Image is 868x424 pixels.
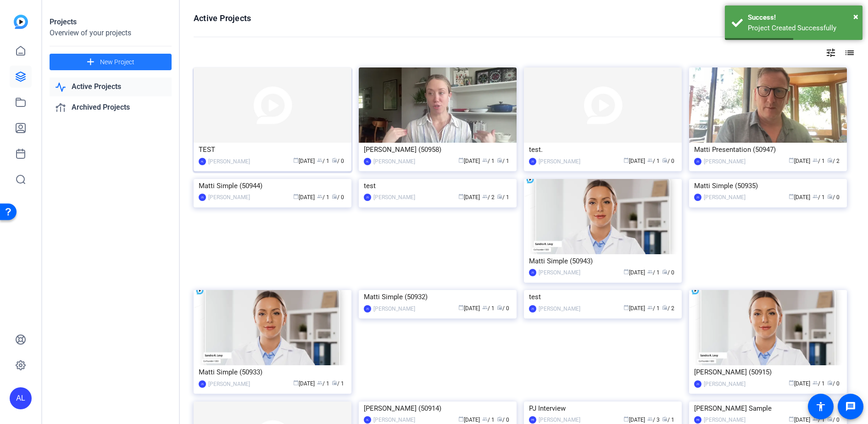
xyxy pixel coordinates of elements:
[364,402,512,415] div: [PERSON_NAME] (50914)
[789,380,810,387] span: [DATE]
[704,379,746,389] div: [PERSON_NAME]
[843,47,854,58] mat-icon: list
[364,158,371,165] div: AL
[647,269,660,276] span: / 1
[694,380,701,388] div: JS
[694,416,701,424] div: PB
[529,416,536,424] div: PB
[623,157,629,163] span: calendar_today
[317,194,323,199] span: group
[332,194,337,199] span: radio
[789,194,810,201] span: [DATE]
[647,158,660,164] span: / 1
[662,269,674,276] span: / 0
[623,416,629,422] span: calendar_today
[482,416,488,422] span: group
[539,268,580,277] div: [PERSON_NAME]
[623,158,645,164] span: [DATE]
[293,157,299,163] span: calendar_today
[812,158,825,164] span: / 1
[497,194,509,201] span: / 1
[529,158,536,165] div: JS
[812,380,825,387] span: / 1
[815,401,826,412] mat-icon: accessibility
[827,380,833,385] span: radio
[529,402,677,415] div: PJ Interview
[482,305,488,310] span: group
[293,158,315,164] span: [DATE]
[662,269,668,274] span: radio
[694,365,842,379] div: [PERSON_NAME] (50915)
[694,194,701,201] div: JS
[853,11,858,22] span: ×
[50,17,172,28] div: Projects
[332,380,337,385] span: radio
[694,179,842,193] div: Matti Simple (50935)
[50,28,172,39] div: Overview of your projects
[529,290,677,304] div: test
[458,416,464,422] span: calendar_today
[458,305,464,310] span: calendar_today
[623,417,645,423] span: [DATE]
[748,23,856,33] div: Project Created Successfully
[623,305,645,312] span: [DATE]
[332,158,344,164] span: / 0
[647,416,653,422] span: group
[482,417,495,423] span: / 1
[364,416,371,424] div: AL
[694,402,842,415] div: [PERSON_NAME] Sample
[812,194,825,201] span: / 1
[662,416,668,422] span: radio
[199,179,346,193] div: Matti Simple (50944)
[317,157,323,163] span: group
[373,157,415,166] div: [PERSON_NAME]
[293,380,299,385] span: calendar_today
[199,194,206,201] div: JS
[827,380,840,387] span: / 0
[789,194,794,199] span: calendar_today
[497,305,509,312] span: / 0
[317,380,323,385] span: group
[497,158,509,164] span: / 1
[482,157,488,163] span: group
[497,416,502,422] span: radio
[364,179,512,193] div: test
[199,365,346,379] div: Matti Simple (50933)
[497,417,509,423] span: / 0
[497,194,502,199] span: radio
[623,269,629,274] span: calendar_today
[100,57,134,67] span: New Project
[199,380,206,388] div: JS
[827,157,833,163] span: radio
[812,417,825,423] span: / 1
[10,387,32,409] div: AL
[199,158,206,165] div: AL
[458,157,464,163] span: calendar_today
[194,13,251,24] h1: Active Projects
[497,305,502,310] span: radio
[373,193,415,202] div: [PERSON_NAME]
[529,269,536,276] div: JS
[364,143,512,156] div: [PERSON_NAME] (50958)
[14,15,28,29] img: blue-gradient.svg
[458,158,480,164] span: [DATE]
[332,194,344,201] span: / 0
[293,194,315,201] span: [DATE]
[317,194,329,201] span: / 1
[812,380,818,385] span: group
[662,417,674,423] span: / 1
[827,194,833,199] span: radio
[845,401,856,412] mat-icon: message
[50,98,172,117] a: Archived Projects
[458,194,464,199] span: calendar_today
[789,416,794,422] span: calendar_today
[497,157,502,163] span: radio
[623,305,629,310] span: calendar_today
[199,143,346,156] div: TEST
[482,194,488,199] span: group
[694,143,842,156] div: Matti Presentation (50947)
[647,269,653,274] span: group
[293,380,315,387] span: [DATE]
[789,157,794,163] span: calendar_today
[748,12,856,23] div: Success!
